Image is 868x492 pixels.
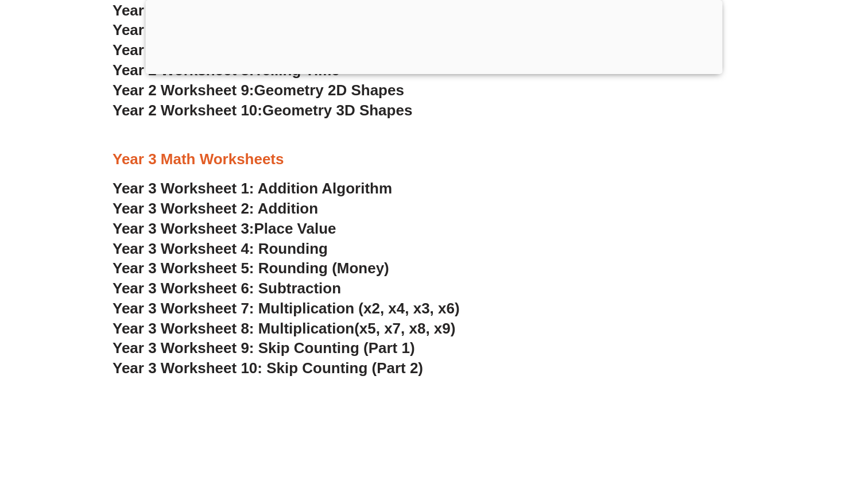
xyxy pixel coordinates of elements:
span: Year 3 Worksheet 8: Multiplication [113,320,354,337]
span: Year 2 Worksheet 7: [113,41,254,59]
span: Year 2 Worksheet 5: [113,2,254,19]
span: Geometry 3D Shapes [262,102,412,119]
span: Telling Time [254,61,340,79]
a: Year 3 Worksheet 6: Subtraction [113,280,341,297]
iframe: Chat Widget [671,362,868,492]
h3: Year 3 Math Worksheets [113,150,755,169]
a: Year 3 Worksheet 3:Place Value [113,220,336,237]
a: Year 2 Worksheet 6:Subtraction [113,21,337,38]
span: Place Value [254,220,336,237]
a: Year 2 Worksheet 8:Telling Time [113,61,340,79]
span: Year 3 Worksheet 3: [113,220,254,237]
a: Year 2 Worksheet 7:Mixed Addition & Subtraction [113,41,462,59]
a: Year 2 Worksheet 5:Addition [113,2,315,19]
a: Year 2 Worksheet 9:Geometry 2D Shapes [113,82,404,99]
span: Year 2 Worksheet 9: [113,82,254,99]
a: Year 3 Worksheet 9: Skip Counting (Part 1) [113,339,415,357]
a: Year 3 Worksheet 5: Rounding (Money) [113,259,389,277]
a: Year 3 Worksheet 1: Addition Algorithm [113,180,392,197]
a: Year 3 Worksheet 10: Skip Counting (Part 2) [113,359,423,377]
span: Geometry 2D Shapes [254,82,404,99]
span: Year 2 Worksheet 10: [113,102,262,119]
a: Year 3 Worksheet 4: Rounding [113,240,328,257]
span: (x5, x7, x8, x9) [354,320,455,337]
a: Year 2 Worksheet 10:Geometry 3D Shapes [113,102,412,119]
a: Year 3 Worksheet 7: Multiplication (x2, x4, x3, x6) [113,300,460,317]
span: Year 2 Worksheet 6: [113,21,254,38]
a: Year 3 Worksheet 8: Multiplication(x5, x7, x8, x9) [113,320,455,337]
a: Year 3 Worksheet 2: Addition [113,200,318,217]
span: Year 2 Worksheet 8: [113,61,254,79]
